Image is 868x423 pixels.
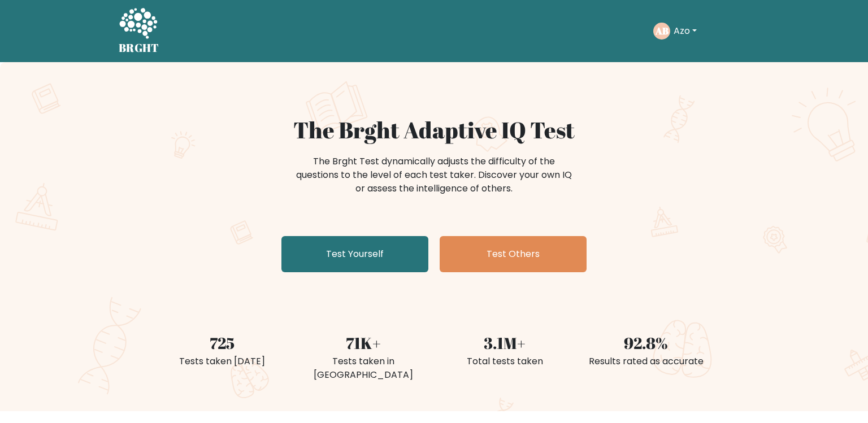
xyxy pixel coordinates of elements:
div: 3.1M+ [441,331,568,355]
div: Tests taken in [GEOGRAPHIC_DATA] [300,355,427,382]
a: BRGHT [119,5,159,58]
div: Tests taken [DATE] [158,355,286,368]
div: 71K+ [300,331,427,355]
a: Test Yourself [281,236,428,272]
button: Azo [670,24,700,38]
text: AB [655,24,669,37]
h1: The Brght Adaptive IQ Test [158,116,710,143]
h5: BRGHT [119,41,159,55]
div: 725 [158,331,286,355]
div: Total tests taken [441,355,568,368]
div: 92.8% [582,331,710,355]
div: The Brght Test dynamically adjusts the difficulty of the questions to the level of each test take... [293,155,575,195]
div: Results rated as accurate [582,355,710,368]
a: Test Others [440,236,587,272]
